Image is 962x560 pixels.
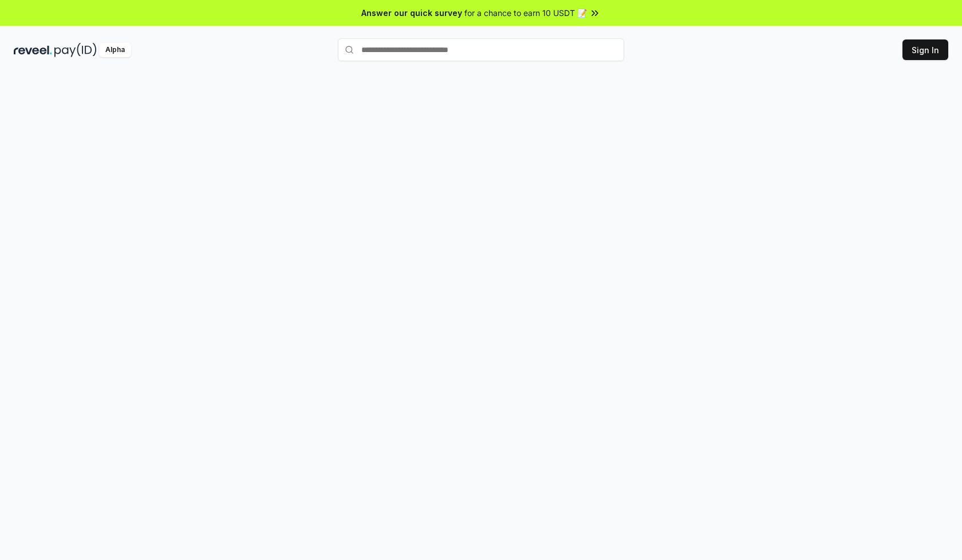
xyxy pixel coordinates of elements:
[464,7,587,19] span: for a chance to earn 10 USDT 📝
[14,43,52,57] img: reveel_dark
[902,39,948,60] button: Sign In
[54,43,97,57] img: pay_id
[361,7,462,19] span: Answer our quick survey
[99,43,131,57] div: Alpha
